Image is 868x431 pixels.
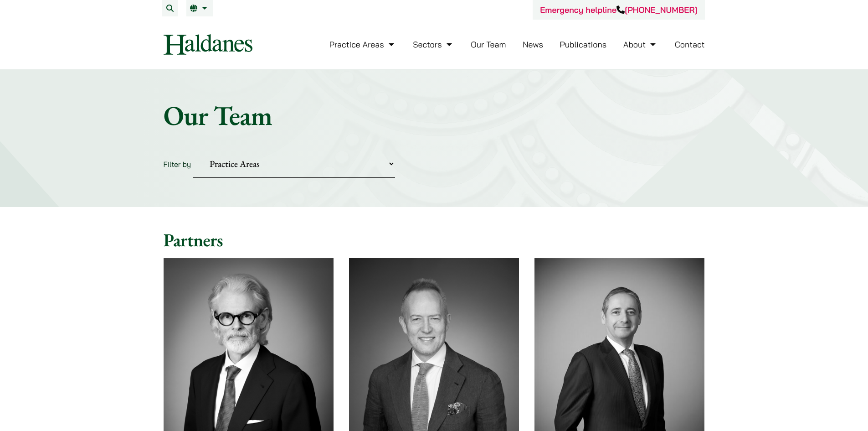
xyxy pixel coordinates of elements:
[164,229,705,251] h2: Partners
[164,160,191,169] label: Filter by
[164,34,252,55] img: Logo of Haldanes
[329,39,396,50] a: Practice Areas
[471,39,506,50] a: Our Team
[623,39,658,50] a: About
[164,99,705,132] h1: Our Team
[560,39,607,50] a: Publications
[190,5,210,12] a: EN
[413,39,454,50] a: Sectors
[540,5,697,15] a: Emergency helpline[PHONE_NUMBER]
[523,39,543,50] a: News
[675,39,705,50] a: Contact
